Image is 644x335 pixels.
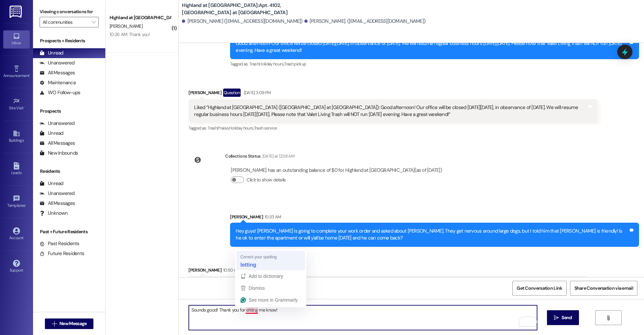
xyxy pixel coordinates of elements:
div: [PERSON_NAME] ([EMAIL_ADDRESS][DOMAIN_NAME]) [182,18,302,25]
i:  [52,321,57,326]
div: Unanswered [40,120,75,127]
div: Past + Future Residents [33,228,105,235]
div: Unread [40,50,63,56]
div: All Messages [40,69,75,76]
div: Unanswered [40,59,75,66]
input: All communities [43,17,88,27]
div: [PERSON_NAME] [188,89,597,99]
span: [PERSON_NAME] [110,23,143,29]
span: Trash pickup [284,61,306,67]
div: 10:33 AM [263,213,281,220]
div: Unanswered [40,190,75,197]
div: Highland at [GEOGRAPHIC_DATA] [110,14,171,21]
span: • [25,202,26,207]
div: Prospects [33,108,105,115]
div: Future Residents [40,250,84,257]
span: Get Conversation Link [517,285,562,292]
a: Account [3,225,30,243]
span: Trash , [249,61,259,67]
i:  [92,19,95,25]
div: Good afternoon! Our office will be closed [DATE][DATE], in observance of [DATE]. We will resume r... [236,40,628,54]
span: • [29,72,30,77]
i:  [554,315,559,320]
div: Hey guys! [PERSON_NAME] is going to complete your work order and asked about [PERSON_NAME]. They ... [236,228,628,242]
span: New Message [59,320,86,327]
i:  [606,315,611,320]
span: Praise , [218,125,229,131]
div: [DATE] at 12:58 AM [261,153,294,160]
div: Prospects + Residents [33,37,105,44]
span: Send [561,314,572,321]
a: Templates • [3,193,30,211]
a: Site Visit • [3,95,30,113]
div: [PERSON_NAME] [230,213,639,223]
div: New Inbounds [40,150,78,157]
a: Inbox [3,30,30,48]
img: ResiDesk Logo [10,6,23,18]
div: All Messages [40,140,75,147]
div: [PERSON_NAME] [188,267,589,276]
div: Unread [40,130,63,137]
div: Unknown [40,210,68,217]
button: Get Conversation Link [512,281,566,296]
span: Holiday hours , [259,61,284,67]
span: Trash , [208,125,218,131]
label: Click to show details [247,176,286,183]
div: 10:50 AM [221,267,240,274]
div: Question [223,89,241,97]
div: 10:26 AM: Thank you! [110,31,150,37]
a: Support [3,258,30,276]
div: Tagged as: [188,123,597,133]
div: WO Follow-ups [40,89,80,96]
div: All Messages [40,200,75,207]
div: [DATE] 3:09 PM [242,89,271,96]
span: Trash service [254,125,277,131]
span: Holiday hours , [229,125,254,131]
div: Residents [33,168,105,175]
div: [PERSON_NAME]. ([EMAIL_ADDRESS][DOMAIN_NAME]) [304,18,426,25]
div: Collections Status [225,153,260,160]
button: New Message [45,318,94,329]
a: Leads [3,160,30,178]
div: Maintenance [40,79,76,86]
button: Send [547,310,579,325]
a: Buildings [3,128,30,146]
textarea: To enrich screen reader interactions, please activate Accessibility in Grammarly extension settings [189,305,537,330]
div: [PERSON_NAME] has an outstanding balance of $0 for Highland at [GEOGRAPHIC_DATA] (as of [DATE]) [231,167,442,174]
div: Past Residents [40,240,80,247]
div: Unread [40,180,63,187]
span: • [24,105,25,109]
div: Tagged as: [230,59,639,69]
button: Share Conversation via email [570,281,637,296]
b: Highland at [GEOGRAPHIC_DATA]: Apt. 4102, [GEOGRAPHIC_DATA] at [GEOGRAPHIC_DATA] [182,2,314,16]
div: Liked “Highland at [GEOGRAPHIC_DATA] ([GEOGRAPHIC_DATA] at [GEOGRAPHIC_DATA]): Good afternoon! Ou... [194,104,587,118]
span: Share Conversation via email [574,285,633,292]
label: Viewing conversations for [40,7,99,17]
